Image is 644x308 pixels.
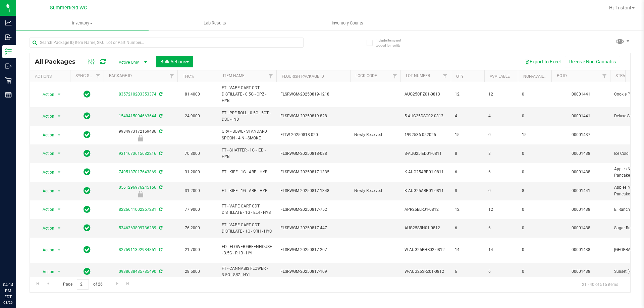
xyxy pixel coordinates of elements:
[109,73,132,78] a: Package ID
[222,265,272,278] span: FT - CANNABIS FLOWER - 3.5G - SRZ - HYI
[280,91,346,98] span: FLSRWGM-20250819-1218
[615,73,629,78] a: Strain
[488,150,514,157] span: 8
[280,206,346,213] span: FLSRWGM-20250817-752
[280,225,346,231] span: FLSRWGM-20250817-447
[572,170,590,174] a: 00001438
[35,74,67,79] div: Actions
[55,149,63,158] span: select
[181,149,203,159] span: 70.8000
[488,169,514,175] span: 6
[84,149,91,158] span: In Sync
[488,247,514,253] span: 14
[522,169,547,175] span: 0
[55,245,63,255] span: select
[565,56,620,67] button: Receive Non-Cannabis
[84,205,91,214] span: In Sync
[455,91,480,98] span: 12
[280,169,346,175] span: FLSRWGM-20250817-1335
[455,247,480,253] span: 14
[455,113,480,119] span: 4
[522,268,547,275] span: 0
[572,92,590,97] a: 00001441
[33,279,43,288] a: Go to the first page
[181,245,203,255] span: 21.7000
[577,279,624,289] span: 21 - 40 of 515 items
[455,268,480,275] span: 6
[37,186,55,196] span: Action
[222,188,272,194] span: FT - KIEF - 1G - ABP - HYB
[488,225,514,231] span: 6
[405,225,447,231] span: AUG25SRH01-0812
[523,74,553,79] a: Non-Available
[405,91,447,98] span: AUG25CPZ01-0813
[223,73,245,78] a: Item Name
[572,151,590,156] a: 00001438
[5,48,12,55] inline-svg: Inventory
[455,132,480,138] span: 15
[30,38,304,48] input: Search Package ID, Item Name, SKU, Lot or Part Number...
[222,85,272,104] span: FT - VAPE CART CDT DISTILLATE - 0.5G - CPZ - HYB
[222,203,272,216] span: FT - VAPE CART CDT DISTILLATE - 1G - ELR - HYB
[280,188,346,194] span: FLSRWGM-20250817-1348
[280,113,346,119] span: FLSRWGM-20250819-828
[84,130,91,139] span: In Sync
[119,170,156,174] a: 7495137017643869
[158,185,162,190] span: Sync from Compliance System
[522,132,547,138] span: 15
[557,73,567,78] a: PO ID
[77,279,89,290] input: 2
[488,91,514,98] span: 12
[488,132,514,138] span: 0
[16,20,149,26] span: Inventory
[455,206,480,213] span: 12
[265,70,276,82] a: Filter
[522,225,547,231] span: 0
[389,70,400,82] a: Filter
[37,245,55,255] span: Action
[93,70,104,82] a: Filter
[222,128,272,141] span: GRV - BOWL - STANDARD SPOON - 4IN - SMOKE
[488,206,514,213] span: 12
[572,114,590,118] a: 00001441
[609,5,631,10] span: Hi, Triston!
[119,92,156,97] a: 8357210203353374
[282,74,324,79] a: Flourish Package ID
[84,186,91,195] span: In Sync
[158,247,162,252] span: Sync from Compliance System
[160,59,189,64] span: Bulk Actions
[37,267,55,276] span: Action
[5,63,12,69] inline-svg: Outbound
[455,169,480,175] span: 6
[5,77,12,84] inline-svg: Retail
[572,188,590,193] a: 00001441
[119,269,156,274] a: 0938688485785490
[280,150,346,157] span: FLSRWGM-20250818-088
[354,132,396,138] span: Newly Received
[222,147,272,160] span: FT - SHATTER - 1G - IED - HYB
[7,254,27,274] iframe: Resource center
[5,19,12,26] inline-svg: Analytics
[119,151,156,156] a: 9311673615682216
[112,279,122,288] a: Go to the next page
[488,113,514,119] span: 4
[84,267,91,276] span: In Sync
[405,268,447,275] span: W-AUG25SRZ01-0812
[488,268,514,275] span: 6
[3,300,13,305] p: 08/26
[572,132,590,137] a: 00001437
[181,167,203,177] span: 31.2000
[84,245,91,254] span: In Sync
[43,279,53,288] a: Go to the previous page
[280,268,346,275] span: FLSRWGM-20250817-109
[522,188,547,194] span: 8
[599,70,610,82] a: Filter
[55,224,63,233] span: select
[119,207,156,212] a: 8226641002267281
[405,247,447,253] span: W-AUG25RHB02-0812
[55,205,63,214] span: select
[119,185,156,190] a: 0561296976245156
[37,90,55,99] span: Action
[158,114,162,118] span: Sync from Compliance System
[522,150,547,157] span: 0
